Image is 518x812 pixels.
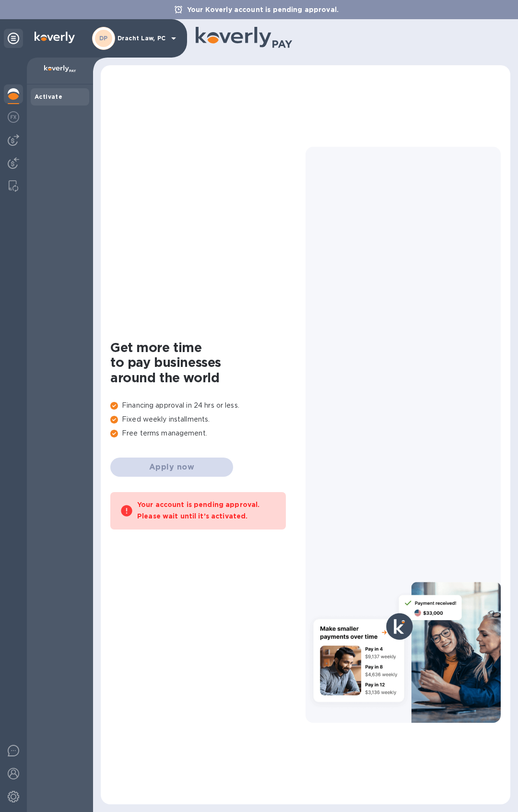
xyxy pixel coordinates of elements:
[110,428,306,438] p: Free terms management.
[8,111,19,123] img: Foreign exchange
[110,414,306,424] p: Fixed weekly installments.
[110,400,306,411] p: Financing approval in 24 hrs or less.
[182,5,343,14] p: Your Koverly account is pending approval.
[35,93,62,100] b: Activate
[99,35,108,42] b: DP
[35,32,75,43] img: Logo
[137,501,259,520] b: Your account is pending approval. Please wait until it’s activated.
[118,35,165,42] p: Dracht Law, PC
[4,29,23,48] div: Unpin categories
[110,340,306,386] h1: Get more time to pay businesses around the world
